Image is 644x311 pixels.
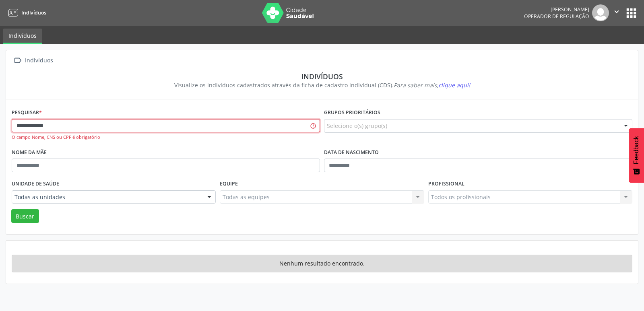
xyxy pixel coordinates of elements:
[612,7,621,16] i: 
[17,81,627,89] div: Visualize os indivíduos cadastrados através da ficha de cadastro individual (CDS).
[394,81,470,89] i: Para saber mais,
[633,136,640,164] span: Feedback
[324,107,380,119] label: Grupos prioritários
[12,55,23,66] i: 
[327,122,387,130] span: Selecione o(s) grupo(s)
[428,178,464,190] label: Profissional
[524,13,589,20] span: Operador de regulação
[12,134,320,141] div: O campo Nome, CNS ou CPF é obrigatório
[629,128,644,183] button: Feedback - Mostrar pesquisa
[23,55,54,66] div: Indivíduos
[220,178,238,190] label: Equipe
[17,72,627,81] div: Indivíduos
[624,6,638,20] button: apps
[11,209,39,223] button: Buscar
[6,6,46,19] a: Indivíduos
[3,29,42,44] a: Indivíduos
[12,55,54,66] a:  Indivíduos
[21,9,46,16] span: Indivíduos
[609,4,624,21] button: 
[12,178,59,190] label: Unidade de saúde
[438,81,470,89] span: clique aqui!
[324,146,379,159] label: Data de nascimento
[524,6,589,13] div: [PERSON_NAME]
[14,193,199,201] span: Todas as unidades
[12,255,632,272] div: Nenhum resultado encontrado.
[12,146,47,159] label: Nome da mãe
[592,4,609,21] img: img
[12,107,42,119] label: Pesquisar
